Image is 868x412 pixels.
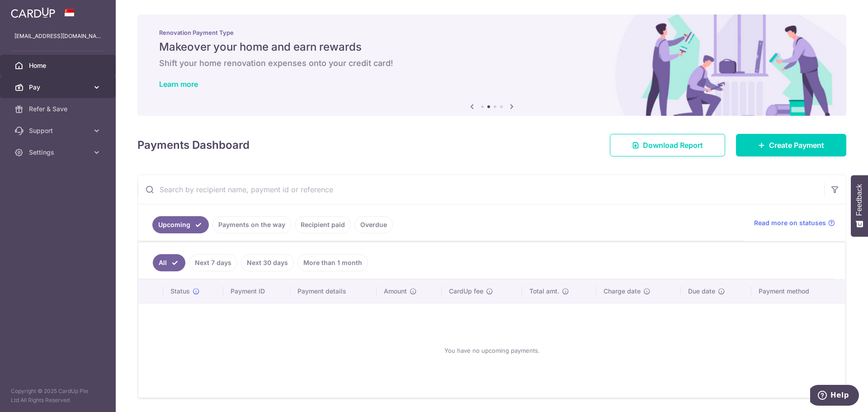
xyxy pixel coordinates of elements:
th: Payment details [290,279,377,303]
a: Next 7 days [189,254,237,271]
span: Home [29,61,89,70]
span: Download Report [643,140,703,151]
img: CardUp [11,7,55,18]
a: Read more on statuses [754,218,835,227]
a: Overdue [354,216,393,233]
span: Settings [29,148,89,157]
span: Pay [29,83,89,92]
span: Support [29,126,89,135]
span: Amount [384,287,407,296]
h4: Payments Dashboard [137,137,250,153]
span: Total amt. [529,287,559,296]
span: Feedback [855,184,863,216]
input: Search by recipient name, payment id or reference [138,175,824,204]
span: Read more on statuses [754,218,826,227]
a: Recipient paid [295,216,351,233]
a: Upcoming [152,216,209,233]
button: Feedback - Show survey [851,175,868,237]
div: You have no upcoming payments. [149,311,835,390]
a: Learn more [159,80,198,89]
span: CardUp fee [449,287,483,296]
span: Status [170,287,190,296]
h6: Shift your home renovation expenses onto your credit card! [159,58,825,69]
a: More than 1 month [297,254,368,271]
p: Renovation Payment Type [159,29,825,36]
a: Download Report [610,134,725,156]
img: Renovation banner [137,14,846,116]
iframe: Opens a widget where you can find more information [810,385,859,407]
a: Next 30 days [241,254,294,271]
a: All [153,254,185,271]
span: Charge date [604,287,641,296]
a: Payments on the way [212,216,291,233]
h5: Makeover your home and earn rewards [159,40,825,54]
p: [EMAIL_ADDRESS][DOMAIN_NAME] [14,32,101,41]
span: Create Payment [769,140,824,151]
span: Due date [688,287,715,296]
th: Payment ID [223,279,290,303]
span: Refer & Save [29,104,89,114]
a: Create Payment [736,134,846,156]
th: Payment method [751,279,845,303]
